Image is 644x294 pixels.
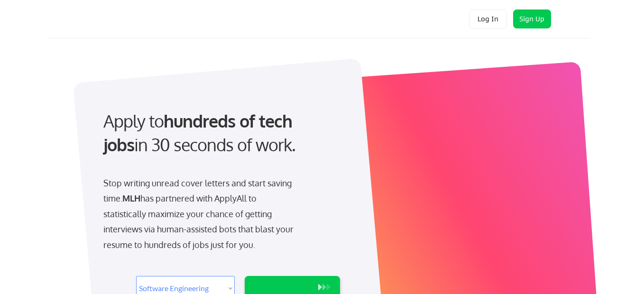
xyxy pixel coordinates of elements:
button: Sign Up [513,9,551,28]
div: Apply to in 30 seconds of work. [103,109,336,157]
div: Stop writing unread cover letters and start saving time. has partnered with ApplyAll to statistic... [103,175,298,252]
strong: MLH [122,193,140,203]
strong: hundreds of tech jobs [103,110,296,155]
button: Log In [469,9,507,28]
